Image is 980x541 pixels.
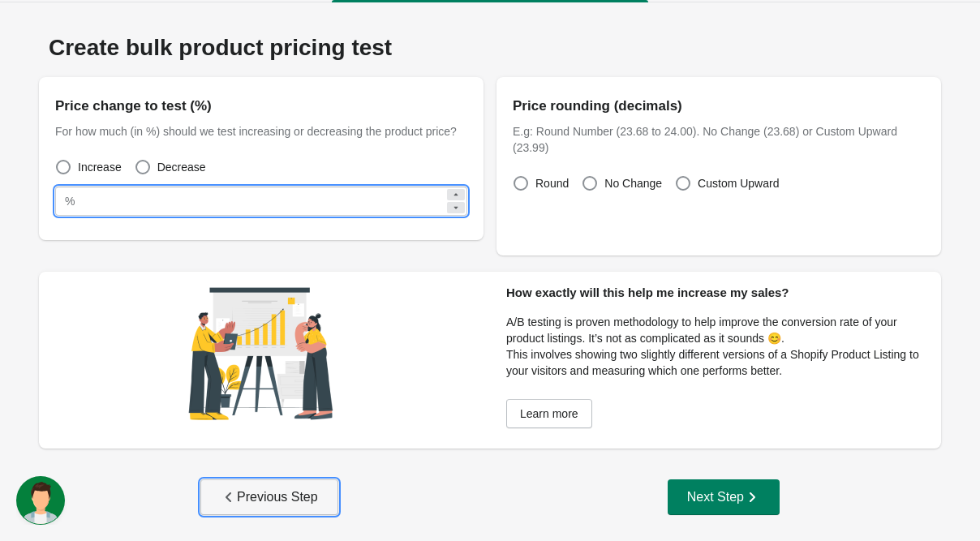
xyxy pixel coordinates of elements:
span: Round [535,175,569,191]
div: Price change to test (%) [55,93,467,119]
a: Learn more [506,399,592,428]
span: Increase [78,159,122,175]
button: Previous Step [200,479,338,515]
span: Learn more [520,407,578,420]
span: No Change [604,175,662,191]
div: % [65,191,75,211]
div: Create bulk product pricing test [39,35,941,61]
iframe: chat widget [16,476,68,525]
div: For how much (in %) should we test increasing or decreasing the product price? [55,123,467,140]
p: This involves showing two slightly different versions of a Shopify Product Listing to your visito... [506,346,931,379]
div: Price rounding (decimals) [513,93,925,119]
div: Previous Step [221,489,318,505]
div: Next Step [687,489,760,505]
button: Next Step [668,479,780,515]
p: A/B testing is proven methodology to help improve the conversion rate of your product listings. I... [506,314,931,346]
span: Decrease [157,159,206,175]
div: E.g: Round Number (23.68 to 24.00). No Change (23.68) or Custom Upward (23.99) [513,123,925,156]
div: How exactly will this help me increase my sales? [506,272,931,314]
span: Custom Upward [698,175,779,191]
